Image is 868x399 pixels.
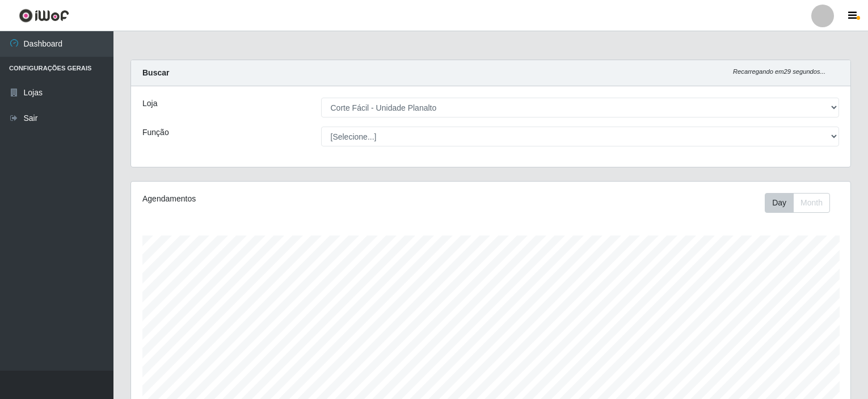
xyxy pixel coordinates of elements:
div: First group [765,193,830,213]
div: Toolbar with button groups [765,193,839,213]
i: Recarregando em 29 segundos... [733,68,825,75]
button: Month [793,193,830,213]
div: Agendamentos [142,193,423,205]
label: Loja [142,98,157,110]
button: Day [765,193,794,213]
img: CoreUI Logo [19,9,69,23]
strong: Buscar [142,68,169,77]
label: Função [142,127,169,138]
